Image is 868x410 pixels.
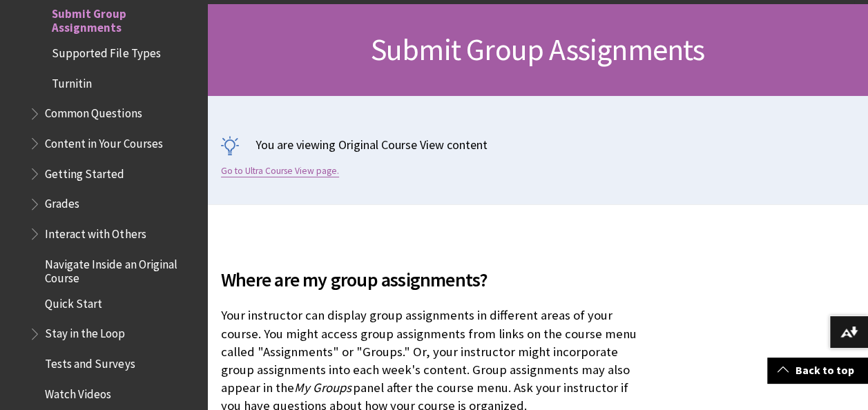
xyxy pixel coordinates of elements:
span: Tests and Surveys [45,352,135,371]
span: Submit Group Assignments [52,2,197,35]
span: Grades [45,193,79,211]
span: Getting Started [45,162,124,181]
p: You are viewing Original Course View content [221,136,854,153]
a: Back to top [767,358,868,383]
span: Supported File Types [52,41,160,60]
span: Watch Videos [45,382,111,401]
span: Stay in the Loop [45,322,125,341]
span: My Groups [294,380,351,396]
a: Go to Ultra Course View page. [221,165,339,177]
span: Submit Group Assignments [371,30,705,68]
span: Quick Start [45,292,102,311]
span: Turnitin [52,72,92,90]
span: Where are my group assignments? [221,265,650,294]
span: Content in Your Courses [45,132,162,150]
span: Interact with Others [45,222,146,241]
span: Navigate Inside an Original Course [45,253,197,285]
span: Common Questions [45,102,142,121]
